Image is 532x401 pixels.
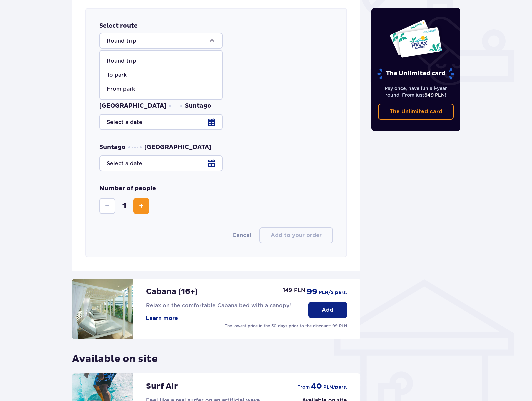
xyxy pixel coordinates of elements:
[107,71,127,79] p: To park
[283,287,305,294] p: 149 PLN
[185,102,211,110] span: Suntago
[389,19,442,58] img: Two entry cards to Suntago with the word 'UNLIMITED RELAX', featuring a white background with tro...
[99,198,115,214] button: Decrease
[117,201,132,211] span: 1
[225,323,347,329] p: The lowest price in the 30 days prior to the discount: 99 PLN
[144,143,211,151] span: [GEOGRAPHIC_DATA]
[271,232,322,239] p: Add to your order
[322,306,333,314] p: Add
[146,302,291,309] span: Relax on the comfortable Cabana bed with a canopy!
[146,287,198,297] p: Cabana (16+)
[146,381,178,391] p: Surf Air
[72,347,158,365] p: Available on site
[319,289,347,296] span: PLN /2 pers.
[297,384,310,390] span: from
[307,287,317,297] span: 99
[107,85,135,93] p: From park
[107,57,136,65] p: Round trip
[99,185,156,193] p: Number of people
[99,22,138,30] p: Select route
[99,143,126,151] span: Suntago
[259,227,333,243] button: Add to your order
[128,146,142,148] img: dots
[232,232,251,239] button: Cancel
[311,381,322,391] span: 40
[146,315,178,322] button: Learn more
[323,384,347,391] span: PLN /pers.
[72,279,133,339] img: attraction
[389,108,442,115] p: The Unlimited card
[378,104,454,120] a: The Unlimited card
[99,102,166,110] span: [GEOGRAPHIC_DATA]
[377,68,455,80] p: The Unlimited card
[133,198,149,214] button: Increase
[308,302,347,318] button: Add
[169,105,182,107] img: dots
[424,92,445,98] span: 649 PLN
[378,85,454,98] p: Pay once, have fun all-year round. From just !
